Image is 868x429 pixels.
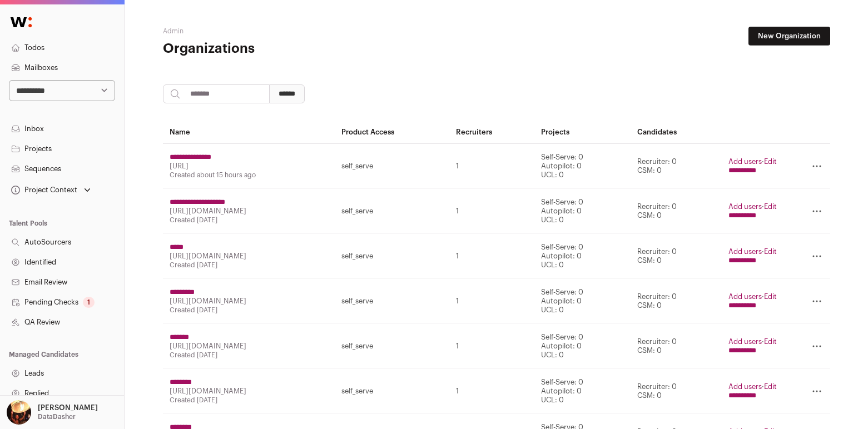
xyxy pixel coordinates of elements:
div: Created [DATE] [170,351,328,360]
a: [URL][DOMAIN_NAME] [170,207,246,214]
a: [URL][DOMAIN_NAME] [170,297,246,305]
td: self_serve [335,234,449,279]
td: 1 [449,144,535,189]
td: · [722,144,783,189]
a: Add users [728,158,762,165]
a: Add users [728,203,762,210]
div: Created about 15 hours ago [170,171,328,179]
td: 1 [449,324,535,369]
td: Recruiter: 0 CSM: 0 [631,189,722,234]
td: Recruiter: 0 CSM: 0 [631,234,722,279]
a: Add users [728,293,762,300]
td: 1 [449,279,535,324]
td: Self-Serve: 0 Autopilot: 0 UCL: 0 [534,144,631,189]
h1: Organizations [163,40,385,58]
img: 473170-medium_jpg [7,400,31,425]
div: Created [DATE] [170,396,328,405]
p: DataDasher [38,412,76,421]
td: · [722,234,783,279]
th: Product Access [335,121,449,144]
div: Created [DATE] [170,261,328,270]
td: · [722,324,783,369]
td: Self-Serve: 0 Autopilot: 0 UCL: 0 [534,279,631,324]
a: Edit [764,338,777,345]
th: Name [163,121,335,144]
img: Wellfound [4,11,38,33]
td: · [722,189,783,234]
div: Created [DATE] [170,216,328,225]
a: [URL][DOMAIN_NAME] [170,387,246,395]
a: Edit [764,293,777,300]
td: 1 [449,189,535,234]
a: Add users [728,338,762,345]
a: Edit [764,383,777,390]
td: self_serve [335,189,449,234]
th: Candidates [631,121,722,144]
td: self_serve [335,324,449,369]
td: self_serve [335,144,449,189]
th: Projects [534,121,631,144]
td: 1 [449,234,535,279]
td: Recruiter: 0 CSM: 0 [631,369,722,414]
a: New Organization [748,27,830,46]
td: · [722,279,783,324]
a: [URL][DOMAIN_NAME] [170,252,246,260]
td: self_serve [335,369,449,414]
div: Project Context [9,186,77,194]
button: Open dropdown [4,400,100,425]
a: Add users [728,383,762,390]
a: Edit [764,158,777,165]
a: [URL][DOMAIN_NAME] [170,342,246,350]
a: [URL] [170,162,189,169]
a: Edit [764,248,777,255]
div: 1 [83,297,95,308]
td: Recruiter: 0 CSM: 0 [631,324,722,369]
td: · [722,369,783,414]
td: 1 [449,369,535,414]
th: Recruiters [449,121,535,144]
button: Open dropdown [9,182,93,198]
td: Recruiter: 0 CSM: 0 [631,279,722,324]
div: Created [DATE] [170,306,328,315]
td: Self-Serve: 0 Autopilot: 0 UCL: 0 [534,369,631,414]
td: Self-Serve: 0 Autopilot: 0 UCL: 0 [534,189,631,234]
a: Edit [764,203,777,210]
a: Add users [728,248,762,255]
td: Recruiter: 0 CSM: 0 [631,144,722,189]
a: Admin [163,28,183,34]
td: Self-Serve: 0 Autopilot: 0 UCL: 0 [534,234,631,279]
td: Self-Serve: 0 Autopilot: 0 UCL: 0 [534,324,631,369]
p: [PERSON_NAME] [38,403,98,412]
td: self_serve [335,279,449,324]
